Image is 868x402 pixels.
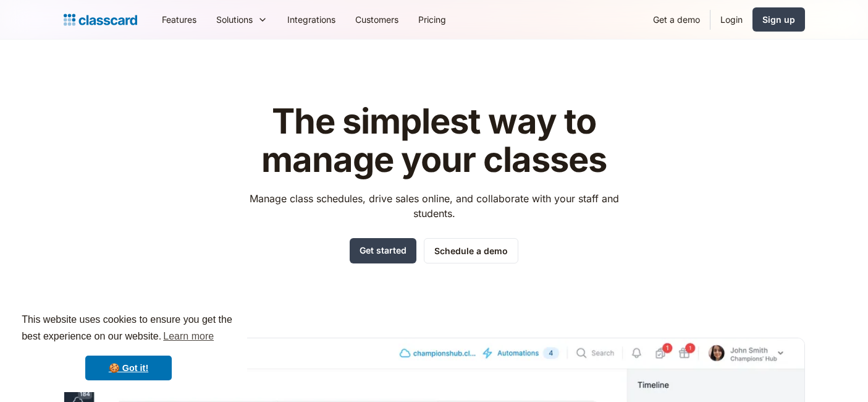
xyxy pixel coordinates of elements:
a: home [64,11,137,28]
div: cookieconsent [10,301,247,392]
a: learn more about cookies [161,327,216,346]
div: Solutions [216,13,253,26]
a: Get a demo [643,6,710,33]
div: Sign up [762,13,795,26]
a: Customers [345,6,408,33]
a: Get started [350,238,416,263]
div: Solutions [206,6,277,33]
a: Features [152,6,206,33]
a: Integrations [277,6,345,33]
a: Pricing [408,6,456,33]
span: This website uses cookies to ensure you get the best experience on our website. [22,312,235,346]
a: Schedule a demo [424,238,518,263]
h1: The simplest way to manage your classes [238,103,630,179]
a: Login [710,6,752,33]
a: dismiss cookie message [85,356,172,380]
p: Manage class schedules, drive sales online, and collaborate with your staff and students. [238,191,630,221]
a: Sign up [752,7,805,32]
